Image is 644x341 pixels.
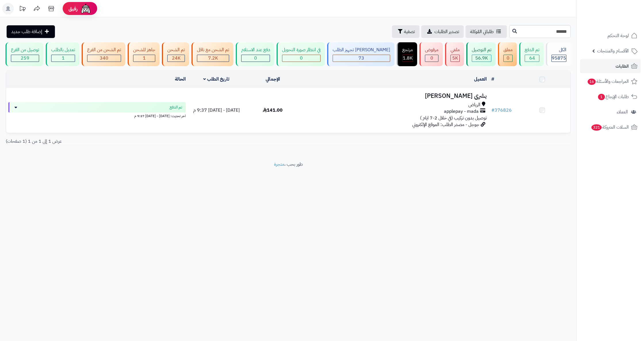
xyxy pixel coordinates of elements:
a: الحالة [175,76,186,83]
div: 4991 [451,55,459,62]
span: applepay - mada [444,108,479,115]
a: العميل [474,76,487,83]
img: ai-face.png [80,3,91,14]
span: رفيق [68,5,78,12]
a: دفع عند الاستلام 0 [235,42,275,66]
a: تصدير الطلبات [421,25,464,38]
a: ملغي 5K [444,42,465,66]
a: طلباتي المُوكلة [465,25,507,38]
div: تم الشحن من الفرع [87,47,121,53]
div: 64 [525,55,539,62]
div: معلق [503,47,513,53]
a: السلات المتروكة321 [580,120,641,134]
div: تم الدفع [525,47,539,53]
span: 340 [100,55,108,62]
span: المراجعات والأسئلة [587,77,629,85]
div: عرض 1 إلى 1 من 1 (1 صفحات) [1,138,288,145]
a: في انتظار صورة التحويل 0 [275,42,326,66]
div: 1828 [402,55,413,62]
a: تم الشحن 24K [161,42,190,66]
a: جاهز للشحن 1 [126,42,161,66]
a: الكل95875 [545,42,572,66]
div: 1 [133,55,155,62]
div: 340 [87,55,121,62]
a: تحديثات المنصة [15,3,30,16]
span: تصدير الطلبات [434,28,459,35]
a: الطلبات [580,59,641,73]
div: 24040 [168,55,185,62]
div: تم الشحن [167,47,185,53]
span: 1 [143,55,146,62]
span: طلبات الإرجاع [597,93,629,101]
span: السلات المتروكة [591,123,629,131]
a: إضافة طلب جديد [7,25,55,38]
a: # [491,76,494,83]
span: 7.2K [208,55,218,62]
span: 0 [507,55,509,62]
a: لوحة التحكم [580,29,641,43]
div: الكل [551,47,566,53]
a: المراجعات والأسئلة16 [580,75,641,88]
span: إضافة طلب جديد [11,28,42,35]
div: اخر تحديث: [DATE] - [DATE] 9:37 م [8,113,186,119]
span: 1 [62,55,65,62]
a: تعديل بالطلب 1 [45,42,80,66]
span: الأقسام والمنتجات [597,47,629,55]
span: طلباتي المُوكلة [470,28,494,35]
span: 0 [300,55,303,62]
a: طلبات الإرجاع1 [580,90,641,104]
div: جاهز للشحن [133,47,155,53]
a: مرفوض 0 [418,42,444,66]
div: مرتجع [402,47,413,53]
span: توصيل بدون تركيب (في خلال 2-7 ايام ) [420,115,487,121]
a: تم الشحن مع ناقل 7.2K [190,42,235,66]
span: # [491,107,494,114]
span: الطلبات [616,62,629,70]
span: 141.00 [263,107,283,114]
span: 1.8K [403,55,413,62]
div: 1 [51,55,75,62]
div: مرفوض [425,47,438,53]
a: تم الشحن من الفرع 340 [80,42,126,66]
span: تصفية [404,28,415,35]
div: 0 [504,55,512,62]
span: 259 [21,55,29,62]
a: تاريخ الطلب [203,76,229,83]
span: 0 [430,55,433,62]
span: [DATE] - [DATE] 9:37 م [193,107,240,114]
a: الإجمالي [266,76,280,83]
span: 24K [172,55,181,62]
span: العملاء [617,108,628,116]
span: تم الدفع [170,104,182,110]
span: 95875 [552,55,566,62]
div: في انتظار صورة التحويل [282,47,321,53]
span: 321 [591,124,602,131]
div: [PERSON_NAME] تجهيز الطلب [333,47,390,53]
div: تم التوصيل [472,47,491,53]
div: دفع عند الاستلام [241,47,270,53]
div: 0 [241,55,270,62]
div: 259 [11,55,39,62]
a: مرتجع 1.8K [396,42,418,66]
span: 64 [529,55,535,62]
div: توصيل من الفرع [11,47,39,53]
span: 0 [254,55,257,62]
span: جوجل - مصدر الطلب: الموقع الإلكتروني [412,121,479,128]
span: 5K [452,55,458,62]
button: تصفية [392,25,419,38]
div: تم الشحن مع ناقل [197,47,229,53]
a: توصيل من الفرع 259 [4,42,45,66]
div: 56873 [472,55,491,62]
span: 73 [359,55,364,62]
div: 73 [333,55,390,62]
span: 1 [598,94,605,100]
div: 0 [282,55,320,62]
h3: بشرى [PERSON_NAME] [303,93,487,99]
a: [PERSON_NAME] تجهيز الطلب 73 [326,42,396,66]
a: #376826 [491,107,512,114]
a: معلق 0 [497,42,518,66]
div: تعديل بالطلب [51,47,75,53]
a: العملاء [580,105,641,119]
span: الرياض [468,102,480,108]
span: 56.9K [475,55,488,62]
